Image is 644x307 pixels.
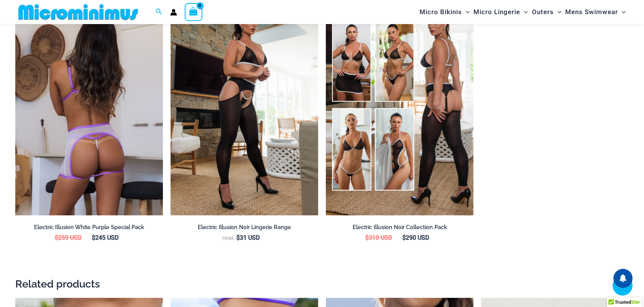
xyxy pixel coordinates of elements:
[402,234,406,241] span: $
[326,224,473,234] a: Electric Illusion Noir Collection Pack
[92,234,95,241] span: $
[418,2,472,22] a: Micro BikinisMenu ToggleMenu Toggle
[532,2,554,22] span: Outers
[565,2,618,22] span: Mens Swimwear
[55,234,58,241] span: $
[15,224,163,234] a: Electric Illusion White Purple Special Pack
[236,234,260,241] bdi: 31 USD
[236,234,240,241] span: $
[170,9,177,16] a: Account icon link
[365,234,369,241] span: $
[15,277,629,291] h2: Related products
[185,3,202,21] a: View Shopping Cart, empty
[420,2,462,22] span: Micro Bikinis
[402,234,429,241] bdi: 290 USD
[171,224,318,234] a: Electric Illusion Noir Lingerie Range
[156,7,163,17] a: Search icon link
[530,2,563,22] a: OutersMenu ToggleMenu Toggle
[416,1,629,23] nav: Site Navigation
[554,2,561,22] span: Menu Toggle
[326,224,473,231] h2: Electric Illusion Noir Collection Pack
[618,2,626,22] span: Menu Toggle
[171,224,318,231] h2: Electric Illusion Noir Lingerie Range
[15,224,163,231] h2: Electric Illusion White Purple Special Pack
[222,236,234,241] span: From:
[472,2,530,22] a: Micro LingerieMenu ToggleMenu Toggle
[92,234,119,241] bdi: 245 USD
[365,234,392,241] bdi: 310 USD
[15,3,141,21] img: MM SHOP LOGO FLAT
[520,2,528,22] span: Menu Toggle
[563,2,628,22] a: Mens SwimwearMenu ToggleMenu Toggle
[473,2,520,22] span: Micro Lingerie
[462,2,470,22] span: Menu Toggle
[55,234,81,241] bdi: 259 USD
